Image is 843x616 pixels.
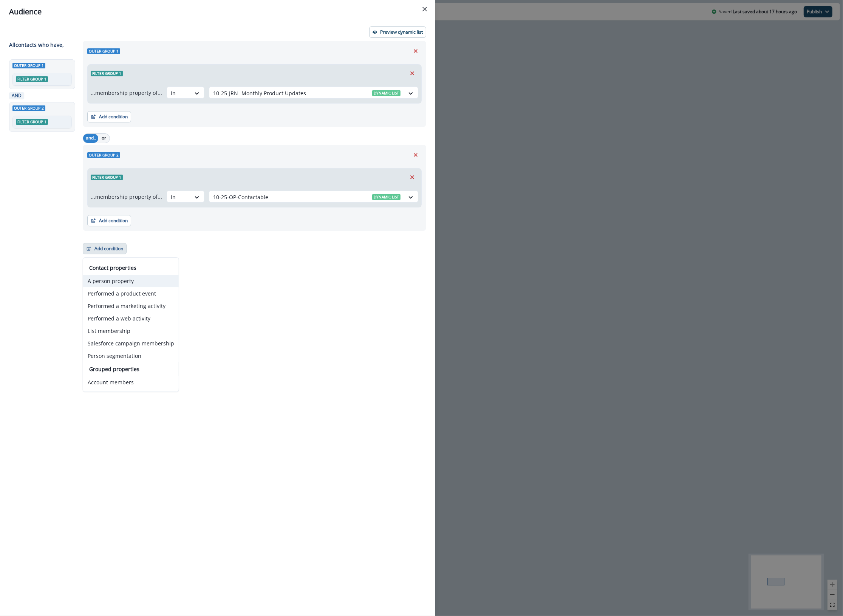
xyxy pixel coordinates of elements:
button: or [98,134,110,143]
button: Remove [410,149,422,161]
span: Filter group 1 [16,76,48,82]
p: Grouped properties [89,365,173,373]
p: AND [11,92,23,99]
button: Preview dynamic list [369,26,426,38]
p: All contact s who have, [9,41,64,49]
button: Performed a marketing activity [83,300,179,312]
span: Outer group 1 [87,48,120,54]
span: Outer group 2 [87,152,120,158]
div: Audience [9,6,426,17]
span: Filter group 1 [91,71,123,76]
button: Remove [406,172,418,183]
button: Remove [410,45,422,57]
button: Person segmentation [83,350,179,362]
p: Contact properties [89,264,173,272]
button: Add condition [87,215,131,226]
span: Outer group 1 [12,63,45,68]
span: Filter group 1 [91,175,123,180]
button: Add condition [87,111,131,122]
button: Close [419,3,431,15]
p: ...membership property of... [91,193,162,201]
button: Account members [83,376,179,388]
button: Performed a product event [83,287,179,300]
span: Outer group 2 [12,105,45,111]
button: List membership [83,325,179,337]
button: Add condition [83,243,127,254]
button: and.. [83,134,98,143]
button: Remove [406,68,418,79]
button: Performed a web activity [83,312,179,325]
button: A person property [83,275,179,287]
button: Salesforce campaign membership [83,337,179,350]
p: ...membership property of... [91,89,162,97]
span: Filter group 1 [16,119,48,125]
p: Preview dynamic list [380,29,423,35]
